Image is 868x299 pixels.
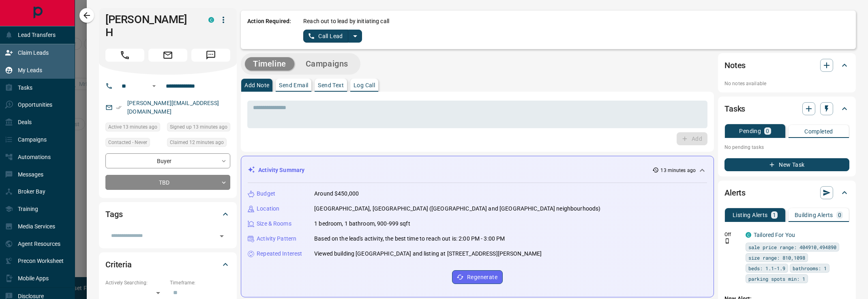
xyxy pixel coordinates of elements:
[216,230,227,242] button: Open
[724,186,746,199] h2: Alerts
[314,189,359,198] p: Around $450,000
[105,153,230,168] div: Buyer
[724,56,849,75] div: Notes
[244,82,269,88] p: Add Note
[170,279,230,286] p: Timeframe:
[748,264,785,272] span: beds: 1.1-1.9
[724,102,745,115] h2: Tasks
[105,208,122,221] h2: Tags
[208,17,214,23] div: condos.ca
[303,30,362,43] div: split button
[108,123,157,131] span: Active 13 minutes ago
[303,30,348,43] button: Call Lead
[245,57,294,71] button: Timeline
[748,275,805,283] span: parking spots min: 1
[127,100,219,115] a: [PERSON_NAME][EMAIL_ADDRESS][DOMAIN_NAME]
[191,49,230,62] span: Message
[314,234,505,243] p: Based on the lead's activity, the best time to reach out is: 2:00 PM - 3:00 PM
[724,141,849,153] p: No pending tasks
[724,158,849,171] button: New Task
[773,212,776,218] p: 1
[793,264,827,272] span: bathrooms: 1
[247,17,291,43] p: Action Required:
[108,138,147,146] span: Contacted - Never
[804,129,833,134] p: Completed
[248,163,707,178] div: Activity Summary13 minutes ago
[724,183,849,202] div: Alerts
[257,189,275,198] p: Budget
[257,204,279,213] p: Location
[105,279,166,286] p: Actively Searching:
[838,212,841,218] p: 0
[105,258,132,271] h2: Criteria
[748,243,836,251] span: sale price range: 404910,494890
[318,82,344,88] p: Send Text
[795,212,833,218] p: Building Alerts
[724,59,746,72] h2: Notes
[105,13,196,39] h1: [PERSON_NAME] H
[724,99,849,118] div: Tasks
[105,175,230,190] div: TBD
[739,128,761,134] p: Pending
[452,270,503,284] button: Regenerate
[167,123,230,134] div: Wed Oct 15 2025
[660,167,696,174] p: 13 minutes ago
[746,232,751,238] div: condos.ca
[258,166,304,174] p: Activity Summary
[724,80,849,87] p: No notes available
[354,82,375,88] p: Log Call
[314,204,600,213] p: [GEOGRAPHIC_DATA], [GEOGRAPHIC_DATA] ([GEOGRAPHIC_DATA] and [GEOGRAPHIC_DATA] neighbourhoods)
[748,254,805,262] span: size range: 810,1098
[733,212,768,218] p: Listing Alerts
[105,204,230,224] div: Tags
[148,49,187,62] span: Email
[754,232,795,238] a: Tailored For You
[170,138,224,146] span: Claimed 12 minutes ago
[167,138,230,149] div: Wed Oct 15 2025
[105,123,163,134] div: Wed Oct 15 2025
[116,105,122,110] svg: Email Verified
[279,82,308,88] p: Send Email
[314,219,410,228] p: 1 bedroom, 1 bathroom, 900-999 sqft
[724,238,730,244] svg: Push Notification Only
[298,57,356,71] button: Campaigns
[105,255,230,274] div: Criteria
[105,49,144,62] span: Call
[257,250,302,258] p: Repeated Interest
[170,123,227,131] span: Signed up 13 minutes ago
[303,17,389,26] p: Reach out to lead by initiating call
[257,219,291,228] p: Size & Rooms
[724,231,741,238] p: Off
[149,81,159,91] button: Open
[766,128,769,134] p: 0
[314,250,542,258] p: Viewed building [GEOGRAPHIC_DATA] and listing at [STREET_ADDRESS][PERSON_NAME]
[257,234,296,243] p: Activity Pattern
